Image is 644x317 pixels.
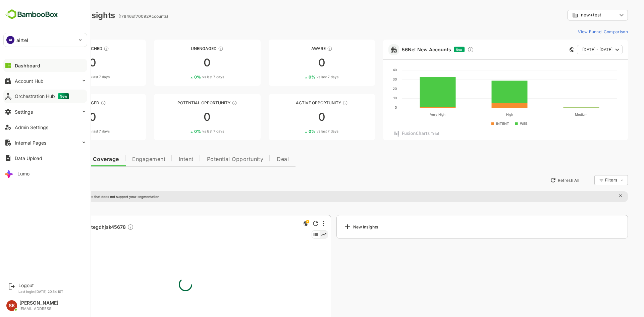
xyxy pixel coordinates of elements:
[16,10,92,20] div: Dashboard Insights
[482,112,489,117] text: High
[293,74,315,80] span: vs last 7 days
[195,46,200,51] div: These accounts have not shown enough engagement and need nurturing
[313,215,604,239] a: New Insights
[582,177,594,182] div: Filters
[3,105,87,118] button: Settings
[549,12,594,18] div: new+test
[130,112,237,122] div: 0
[245,112,352,122] div: 0
[130,57,237,68] div: 0
[4,33,87,47] div: AIairtel
[19,307,58,311] div: [EMAIL_ADDRESS]
[15,78,44,84] div: Account Hub
[16,40,122,86] a: UnreachedThese accounts have not been engaged with for a defined time period00%vs last 7 days
[15,124,48,130] div: Admin Settings
[56,129,86,134] div: 0 %
[289,221,295,226] div: Refresh
[19,300,58,306] div: [PERSON_NAME]
[551,112,564,116] text: Medium
[183,157,240,162] span: Potential Opportunity
[553,45,599,54] button: [DATE] - [DATE]
[245,57,352,68] div: 0
[155,157,170,162] span: Intent
[369,77,373,81] text: 30
[245,46,352,51] div: Aware
[64,129,86,134] span: vs last 7 days
[546,47,551,52] div: This card does not support filter and segments
[369,68,373,72] text: 40
[6,300,17,311] div: SK
[64,74,86,80] span: vs last 7 days
[552,26,604,37] button: View Funnel Comparison
[3,8,60,21] img: BambooboxFullLogoMark.5f36c76dfaba33ec1ec1367b70bb1252.svg
[171,129,201,134] div: 0 %
[3,90,87,103] button: Orchestration HubNew
[245,100,352,105] div: Active Opportunity
[16,37,28,44] p: airtel
[16,100,122,105] div: Engaged
[15,63,40,68] div: Dashboard
[17,171,30,176] div: Lumo
[15,93,69,99] div: Orchestration Hub
[16,46,122,51] div: Unreached
[6,36,14,44] div: AI
[304,46,309,51] div: These accounts have just entered the buying cycle and need further nurturing
[285,74,315,80] div: 0 %
[130,94,237,140] a: Potential OpportunityThese accounts are MQAs and can be passed on to Inside Sales00%vs last 7 days
[319,100,324,106] div: These accounts have open opportunities which might be at any of the Sales Stages
[278,219,286,228] div: This is a global insight. Segment selection is not applicable for this view
[300,221,301,226] div: More
[369,87,373,91] text: 20
[285,129,315,134] div: 0 %
[130,46,237,51] div: Unengaged
[557,12,578,17] span: new+test
[23,157,95,162] span: Data Quality and Coverage
[245,40,352,86] a: AwareThese accounts have just entered the buying cycle and need further nurturing00%vs last 7 days
[253,157,265,162] span: Deal
[80,46,86,51] div: These accounts have not been engaged with for a defined time period
[15,140,46,146] div: Internal Pages
[36,224,110,231] span: -- Accounts ytegdhjsk45678
[16,174,65,186] button: New Insights
[130,100,237,105] div: Potential Opportunity
[179,74,201,80] span: vs last 7 days
[130,40,237,86] a: UnengagedThese accounts have not shown enough engagement and need nurturing00%vs last 7 days
[171,74,201,80] div: 0 %
[16,57,122,68] div: 0
[3,74,87,88] button: Account Hub
[320,223,355,231] div: New Insights
[407,112,422,117] text: Very High
[18,289,63,294] p: Last login: [DATE] 20:54 IST
[3,151,87,165] button: Data Upload
[544,9,604,22] div: new+test
[245,94,352,140] a: Active OpportunityThese accounts have open opportunities which might be at any of the Sales Stage...
[444,46,450,53] div: Discover new ICP-fit accounts showing engagement — via intent surges, anonymous website visits, L...
[29,195,136,199] p: There are global insights that does not support your segmentation
[56,74,86,80] div: 0 %
[18,282,63,288] div: Logout
[95,14,145,19] ag: ( 17846 of 70092 Accounts)
[16,94,122,140] a: EngagedThese accounts are warm, further nurturing would qualify them to MQAs00%vs last 7 days
[3,136,87,149] button: Internal Pages
[179,129,201,134] span: vs last 7 days
[36,224,113,231] a: -- Accounts ytegdhjsk45678Description not present
[293,129,315,134] span: vs last 7 days
[581,174,604,186] div: Filters
[378,47,428,52] a: 56Net New Accounts
[3,167,87,180] button: Lumo
[559,45,589,54] span: [DATE] - [DATE]
[432,48,439,51] span: New
[208,100,214,106] div: These accounts are MQAs and can be passed on to Inside Sales
[370,96,373,100] text: 10
[3,59,87,72] button: Dashboard
[3,120,87,134] button: Admin Settings
[109,157,142,162] span: Engagement
[371,105,373,109] text: 0
[77,100,83,106] div: These accounts are warm, further nurturing would qualify them to MQAs
[524,175,559,186] button: Refresh All
[15,109,33,115] div: Settings
[104,224,110,231] div: Description not present
[15,155,42,161] div: Data Upload
[58,93,69,99] span: New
